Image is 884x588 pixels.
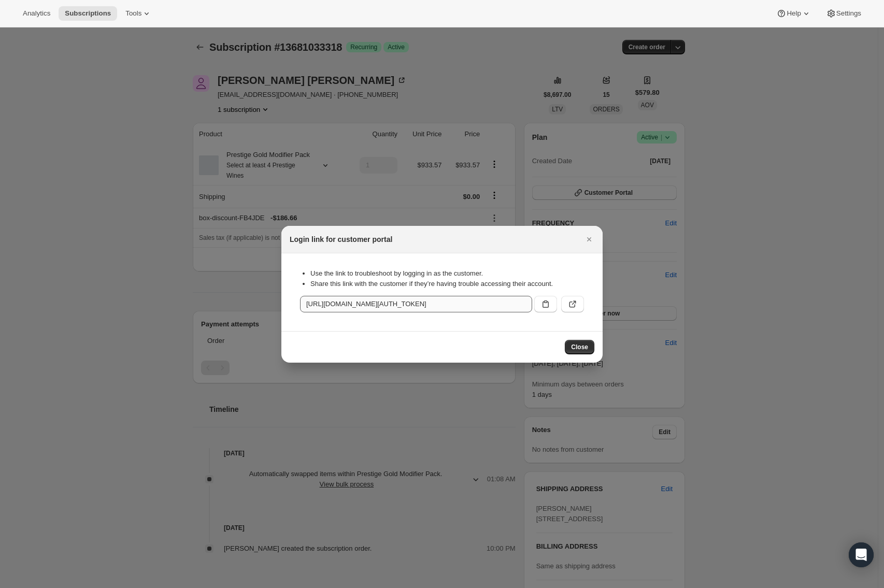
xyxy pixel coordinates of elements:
span: Subscriptions [65,9,111,18]
button: Close [565,340,594,354]
span: Settings [836,9,861,18]
li: Share this link with the customer if they’re having trouble accessing their account. [310,279,584,289]
h2: Login link for customer portal [290,234,392,245]
button: Tools [119,6,158,21]
button: Close [582,232,596,247]
span: Analytics [23,9,50,18]
button: Analytics [17,6,56,21]
button: Settings [820,6,867,21]
span: Tools [125,9,141,18]
span: Close [571,343,588,351]
button: Help [770,6,817,21]
li: Use the link to troubleshoot by logging in as the customer. [310,268,584,279]
span: Help [787,9,801,18]
div: Open Intercom Messenger [849,542,874,567]
button: Subscriptions [59,6,117,21]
